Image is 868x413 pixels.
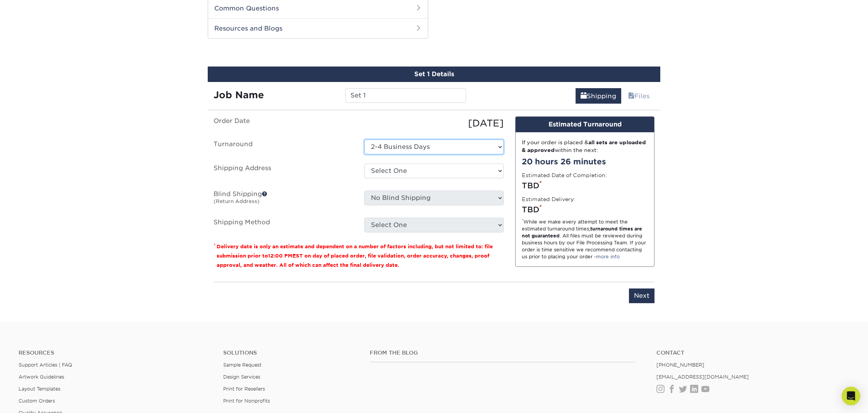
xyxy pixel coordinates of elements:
[596,254,620,259] a: more info
[370,350,636,356] h4: From the Blog
[656,362,704,368] a: [PHONE_NUMBER]
[268,253,292,259] span: 12:00 PM
[208,164,359,181] label: Shipping Address
[629,288,654,303] input: Next
[581,92,587,100] span: shipping
[656,350,849,356] a: Contact
[522,195,575,203] label: Estimated Delivery:
[223,362,261,368] a: Sample Request
[623,88,654,104] a: Files
[522,180,648,191] div: TBD
[522,171,607,179] label: Estimated Date of Completion:
[208,67,660,82] div: Set 1 Details
[522,226,642,239] strong: turnaround times are not guaranteed
[656,374,749,380] a: [EMAIL_ADDRESS][DOMAIN_NAME]
[842,387,860,405] div: Open Intercom Messenger
[208,140,359,154] label: Turnaround
[223,350,358,356] h4: Solutions
[522,156,648,167] div: 20 hours 26 minutes
[208,191,359,208] label: Blind Shipping
[628,92,634,100] span: files
[522,138,648,154] div: If your order is placed & within the next:
[223,374,260,380] a: Design Services
[522,218,648,260] div: While we make every attempt to meet the estimated turnaround times; . All files must be reviewed ...
[208,18,428,38] h2: Resources and Blogs
[223,398,270,404] a: Print for Nonprofits
[522,204,648,215] div: TBD
[19,362,72,368] a: Support Articles | FAQ
[208,218,359,232] label: Shipping Method
[214,89,264,101] strong: Job Name
[345,88,466,103] input: Enter a job name
[516,117,654,132] div: Estimated Turnaround
[19,374,64,380] a: Artwork Guidelines
[359,116,509,130] div: [DATE]
[19,350,212,356] h4: Resources
[576,88,621,104] a: Shipping
[217,244,493,268] small: Delivery date is only an estimate and dependent on a number of factors including, but not limited...
[223,386,265,392] a: Print for Resellers
[208,116,359,130] label: Order Date
[214,198,260,204] small: (Return Address)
